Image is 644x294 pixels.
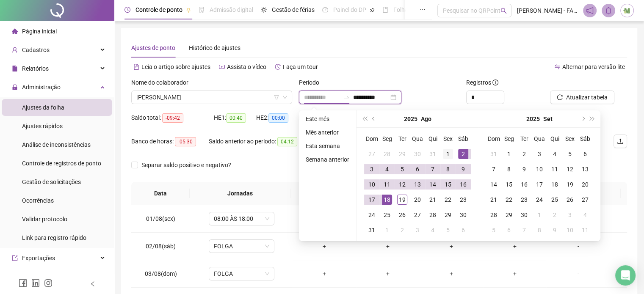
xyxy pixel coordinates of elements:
[440,207,456,223] td: 2025-08-29
[138,160,235,170] span: Separar saldo positivo e negativo?
[395,223,410,238] td: 2025-09-02
[379,146,395,162] td: 2025-07-28
[489,195,499,205] div: 21
[426,269,476,278] div: +
[519,164,529,174] div: 9
[550,195,560,205] div: 25
[504,179,514,190] div: 15
[534,149,544,159] div: 3
[428,149,438,159] div: 31
[492,80,498,85] span: info-circle
[209,137,307,146] div: Saldo anterior ao período:
[557,94,563,100] span: reload
[456,146,471,162] td: 2025-08-02
[214,240,269,253] span: FOLGA
[145,270,177,277] span: 03/08(dom)
[19,279,27,287] span: facebook
[364,192,379,207] td: 2025-08-17
[458,179,468,190] div: 16
[562,146,578,162] td: 2025-09-05
[504,210,514,220] div: 29
[379,177,395,192] td: 2025-08-11
[586,7,594,14] span: notification
[428,225,438,235] div: 4
[379,192,395,207] td: 2025-08-18
[364,177,379,192] td: 2025-08-10
[214,212,269,225] span: 08:00 ÀS 18:00
[578,162,593,177] td: 2025-09-13
[199,7,205,13] span: file-done
[22,179,81,185] span: Gestão de solicitações
[379,131,395,146] th: Seg
[578,177,593,192] td: 2025-09-20
[517,223,532,238] td: 2025-10-07
[580,195,590,205] div: 27
[425,162,440,177] td: 2025-08-07
[410,146,425,162] td: 2025-07-30
[12,28,18,34] span: home
[517,162,532,177] td: 2025-09-09
[486,162,501,177] td: 2025-09-07
[146,215,175,222] span: 01/08(sex)
[440,146,456,162] td: 2025-08-01
[333,6,366,13] span: Painel do DP
[500,8,507,14] span: search
[486,131,501,146] th: Dom
[299,78,325,87] label: Período
[382,195,392,205] div: 18
[547,177,562,192] td: 2025-09-18
[532,192,547,207] td: 2025-09-24
[440,223,456,238] td: 2025-09-05
[615,265,636,286] div: Open Intercom Messenger
[440,177,456,192] td: 2025-08-15
[302,127,353,137] li: Mês anterior
[190,182,290,205] th: Jornadas
[534,179,544,190] div: 17
[443,149,453,159] div: 1
[532,131,547,146] th: Qua
[420,7,426,13] span: ellipsis
[550,179,560,190] div: 18
[532,223,547,238] td: 2025-10-08
[519,195,529,205] div: 23
[554,64,560,70] span: swap
[532,177,547,192] td: 2025-09-17
[501,207,517,223] td: 2025-09-29
[131,78,194,87] label: Nome do colaborador
[412,164,423,174] div: 6
[534,225,544,235] div: 8
[412,225,423,235] div: 3
[562,207,578,223] td: 2025-10-03
[162,113,183,123] span: -09:42
[379,207,395,223] td: 2025-08-25
[562,162,578,177] td: 2025-09-12
[489,164,499,174] div: 7
[22,273,53,280] span: Integrações
[486,146,501,162] td: 2025-08-31
[299,269,349,278] div: +
[261,7,267,13] span: sun
[367,210,377,220] div: 24
[547,223,562,238] td: 2025-10-09
[410,207,425,223] td: 2025-08-27
[443,164,453,174] div: 8
[428,164,438,174] div: 7
[363,242,413,251] div: +
[12,47,18,53] span: user-add
[360,110,369,127] button: super-prev-year
[578,146,593,162] td: 2025-09-06
[543,110,553,127] button: month panel
[562,63,625,70] span: Alternar para versão lite
[501,162,517,177] td: 2025-09-08
[519,179,529,190] div: 16
[364,207,379,223] td: 2025-08-24
[501,223,517,238] td: 2025-10-06
[186,8,191,13] span: pushpin
[526,110,540,127] button: year panel
[382,225,392,235] div: 1
[31,279,40,287] span: linkedin
[428,210,438,220] div: 28
[131,182,190,205] th: Data
[580,164,590,174] div: 13
[22,160,101,167] span: Controle de registros de ponto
